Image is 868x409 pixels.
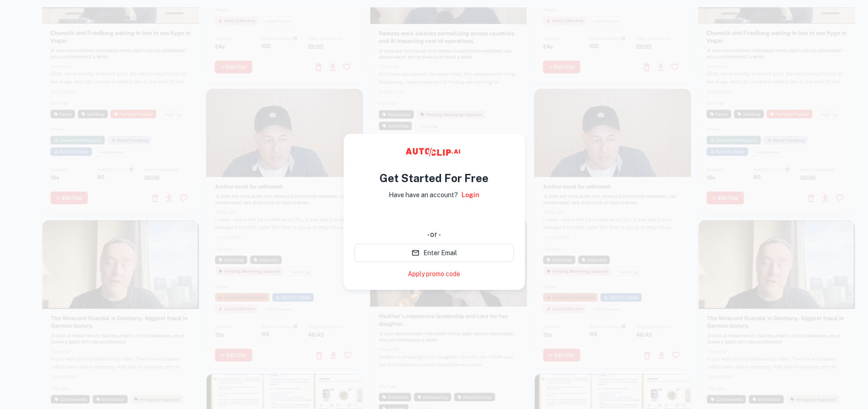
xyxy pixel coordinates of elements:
p: Have have an account? [389,190,458,200]
a: Apply promo code [408,269,460,279]
button: Enter Email [354,244,514,262]
iframe: Google 계정으로 로그인 버튼 [350,206,519,226]
h4: Get Started For Free [380,170,488,186]
div: - or - [354,229,514,240]
a: Login [462,190,479,200]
